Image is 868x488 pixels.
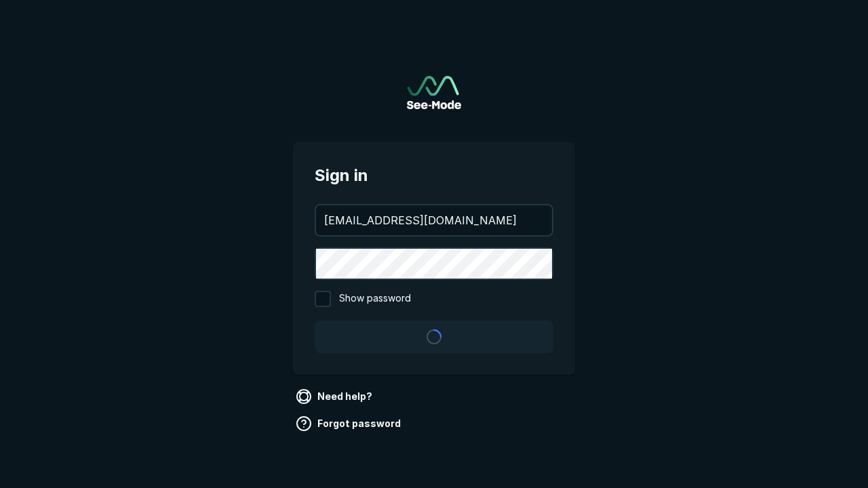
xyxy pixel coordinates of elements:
img: See-Mode Logo [407,76,461,109]
input: your@email.com [316,205,552,235]
a: Go to sign in [407,76,461,109]
span: Show password [339,291,411,307]
a: Forgot password [293,413,406,434]
span: Sign in [315,163,553,188]
a: Need help? [293,386,378,407]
